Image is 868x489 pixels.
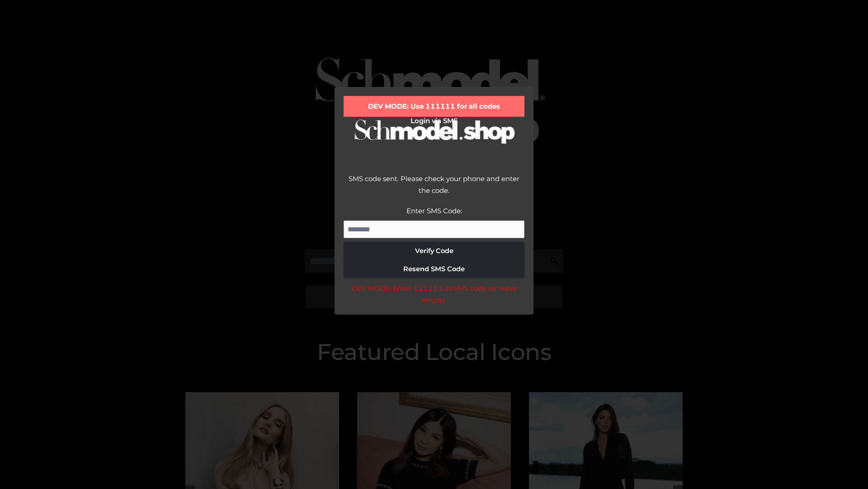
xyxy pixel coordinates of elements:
[344,96,524,117] div: DEV MODE: Use 111111 for all codes
[344,173,524,205] div: SMS code sent. Please check your phone and enter the code.
[406,206,462,215] label: Enter SMS Code:
[344,242,524,260] button: Verify Code
[344,117,524,125] h2: Login via SMS
[344,260,524,278] button: Resend SMS Code
[344,283,524,306] div: DEV MODE: Enter 111111 as SMS code (or leave empty).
